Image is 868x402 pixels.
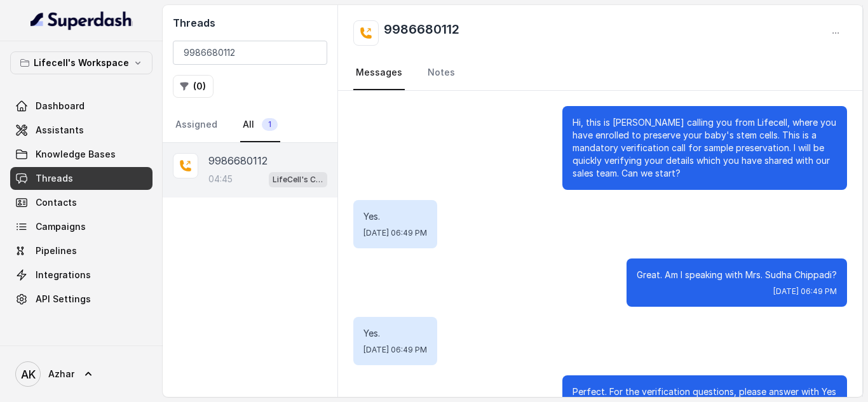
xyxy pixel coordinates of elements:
[353,56,848,90] nav: Tabs
[10,51,153,74] button: Lifecell's Workspace
[10,215,153,238] a: Campaigns
[48,368,74,380] span: Azhar
[31,10,133,30] img: light.svg
[173,108,327,142] nav: Tabs
[10,119,153,142] a: Assistants
[353,56,405,90] a: Messages
[173,75,214,98] button: (0)
[637,269,837,281] p: Great. Am I speaking with Mrs. Sudha Chippadi?
[363,327,427,340] p: Yes.
[384,20,459,46] h2: 9986680112
[36,269,91,281] span: Integrations
[173,15,327,30] h2: Threads
[10,288,153,311] a: API Settings
[36,196,77,209] span: Contacts
[773,286,837,297] span: [DATE] 06:49 PM
[36,293,91,305] span: API Settings
[36,124,84,137] span: Assistants
[10,95,153,117] a: Dashboard
[10,143,153,166] a: Knowledge Bases
[36,100,85,112] span: Dashboard
[36,172,73,185] span: Threads
[36,245,77,257] span: Pipelines
[10,356,153,392] a: Azhar
[21,368,36,381] text: AK
[208,153,268,168] p: 9986680112
[573,116,837,180] p: Hi, this is [PERSON_NAME] calling you from Lifecell, where you have enrolled to preserve your bab...
[363,210,427,223] p: Yes.
[36,220,86,233] span: Campaigns
[173,108,220,142] a: Assigned
[10,239,153,262] a: Pipelines
[363,345,427,355] span: [DATE] 06:49 PM
[10,191,153,214] a: Contacts
[262,118,278,131] span: 1
[273,173,323,186] p: LifeCell's Call Assistant
[240,108,280,142] a: All1
[36,148,116,161] span: Knowledge Bases
[425,56,458,90] a: Notes
[34,55,129,70] p: Lifecell's Workspace
[208,173,233,185] p: 04:45
[10,167,153,190] a: Threads
[173,41,327,65] input: Search by Call ID or Phone Number
[10,264,153,286] a: Integrations
[363,228,427,238] span: [DATE] 06:49 PM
